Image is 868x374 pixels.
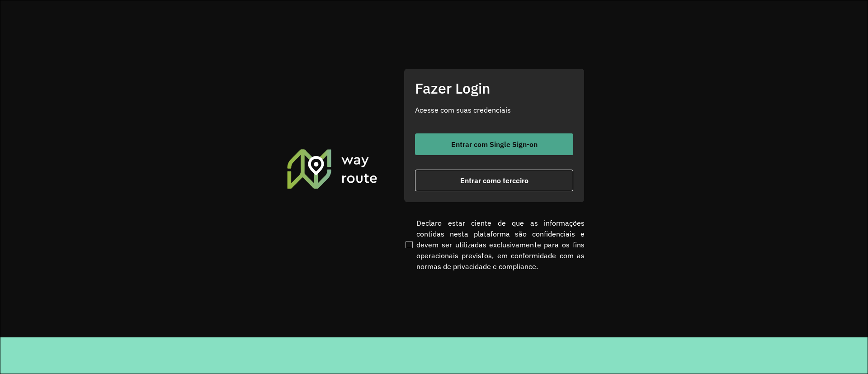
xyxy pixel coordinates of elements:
label: Declaro estar ciente de que as informações contidas nesta plataforma são confidenciais e devem se... [404,218,585,272]
button: button [415,133,573,155]
button: button [415,170,573,191]
span: Entrar como terceiro [460,177,528,184]
h2: Fazer Login [415,80,573,97]
p: Acesse com suas credenciais [415,104,573,115]
span: Entrar com Single Sign-on [451,141,538,148]
img: Roteirizador AmbevTech [286,148,379,189]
